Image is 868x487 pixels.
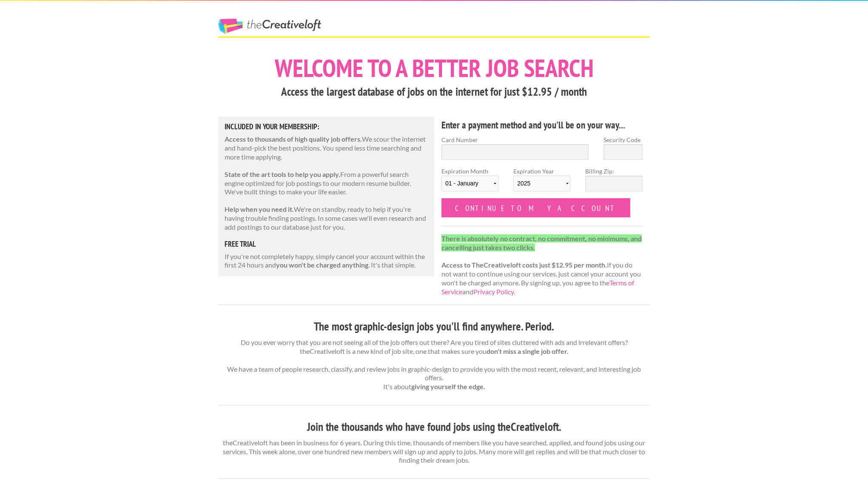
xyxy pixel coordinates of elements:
[225,170,340,178] strong: State of the art tools to help you apply.
[225,135,428,161] p: We scour the internet and hand-pick the best positions. You spend less time searching and more ti...
[441,135,589,144] label: Card Number
[441,261,607,269] strong: Access to TheCreativeloft costs just $12.95 per month.
[411,382,485,390] strong: giving yourself the edge.
[603,135,643,144] label: Security Code
[218,439,650,465] p: theCreativeloft has been in business for 6 years. During this time, thousands of members like you...
[441,167,498,198] label: Expiration Month
[225,240,428,248] h5: free trial
[218,419,650,435] h3: Join the thousands who have found jobs using theCreativeloft.
[225,135,362,143] strong: Access to thousands of high quality job offers.
[225,170,428,197] p: From a powerful search engine optimized for job postings to our modern resume builder. We've buil...
[218,56,650,80] h1: Welcome to a better job search
[441,198,630,217] input: Continue to my account
[585,167,642,176] label: Billing Zip:
[441,234,643,296] p: If you do not want to continue using our services, just cancel your account you won't be charged ...
[441,279,634,296] a: Terms of Service
[225,252,428,270] p: If you're not completely happy, simply cancel your account within the first 24 hours and . It's t...
[473,288,514,296] a: Privacy Policy
[441,176,498,191] select: Expiration Month
[218,338,650,391] p: Do you ever worry that you are not seeing all of the job offers out there? Are you tired of sites...
[225,123,428,131] h5: Included in Your Membership:
[276,261,368,269] strong: you won't be charged anything
[487,347,569,355] strong: don't miss a single job offer.
[225,205,294,213] strong: Help when you need it.
[513,176,570,191] select: Expiration Year
[225,205,428,231] p: We're on standby, ready to help if you're having trouble finding postings. In some cases we'll ev...
[218,319,650,335] h3: The most graphic-design jobs you'll find anywhere. Period.
[513,167,570,198] label: Expiration Year
[218,84,650,100] h3: Access the largest database of jobs on the internet for just $12.95 / month
[441,234,642,251] strong: There is absolutely no contract, no commitment, no minimums, and cancelling just takes two clicks.
[441,118,643,132] h4: Enter a payment method and you'll be on your way...
[218,19,321,34] a: The Creative Loft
